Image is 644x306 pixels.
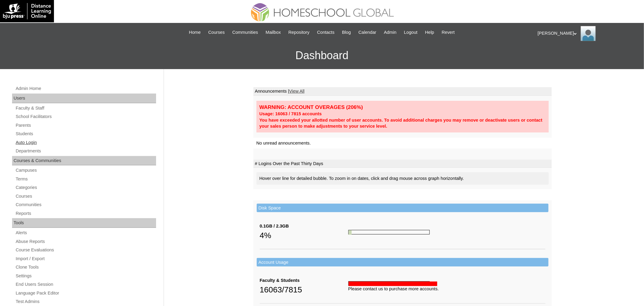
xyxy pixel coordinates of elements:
[259,111,322,116] strong: Usage: 16063 / 7815 accounts
[15,210,156,217] a: Reports
[253,87,552,96] td: Announcements |
[339,29,354,36] a: Blog
[232,29,258,36] span: Communities
[257,258,548,267] td: Account Usage
[359,29,376,36] span: Calendar
[439,29,458,36] a: Revert
[253,138,552,149] td: No unread announcements.
[342,29,351,36] span: Blog
[15,255,156,263] a: Import / Export
[12,218,156,228] div: Tools
[15,246,156,254] a: Course Evaluations
[15,263,156,271] a: Clone Tools
[15,184,156,191] a: Categories
[3,42,641,69] h3: Dashboard
[257,204,548,212] td: Disk Space
[425,29,434,36] span: Help
[314,29,338,36] a: Contacts
[348,286,545,292] div: Please contact us to purchase more accounts.
[253,160,552,168] td: # Logins Over the Past Thirty Days
[356,29,379,36] a: Calendar
[3,3,51,19] img: logo-white.png
[15,298,156,305] a: Test Admins
[189,29,201,36] span: Home
[12,94,156,103] div: Users
[384,29,397,36] span: Admin
[15,238,156,245] a: Abuse Reports
[15,193,156,200] a: Courses
[260,284,348,296] div: 16063/7815
[404,29,418,36] span: Logout
[15,272,156,280] a: Settings
[259,117,546,129] div: You have exceeded your allotted number of user accounts. To avoid additional charges you may remo...
[15,139,156,146] a: Auto Login
[15,201,156,209] a: Communities
[401,29,421,36] a: Logout
[186,29,204,36] a: Home
[260,277,348,284] div: Faculty & Students
[15,85,156,92] a: Admin Home
[581,26,596,41] img: Ariane Ebuen
[15,289,156,297] a: Language Pack Editor
[15,104,156,112] a: Faculty & Staff
[12,156,156,166] div: Courses & Communities
[15,122,156,129] a: Parents
[15,281,156,288] a: End Users Session
[285,29,313,36] a: Repository
[442,29,455,36] span: Revert
[15,229,156,237] a: Alerts
[259,104,546,111] div: WARNING: ACCOUNT OVERAGES (206%)
[15,167,156,174] a: Campuses
[260,229,348,241] div: 4%
[205,29,228,36] a: Courses
[422,29,437,36] a: Help
[15,113,156,120] a: School Facilitators
[317,29,335,36] span: Contacts
[538,26,638,41] div: [PERSON_NAME]
[265,29,281,36] span: Mailbox
[260,223,348,229] div: 0.1GB / 2.3GB
[289,89,304,94] a: View All
[208,29,225,36] span: Courses
[256,172,549,185] div: Hover over line for detailed bubble. To zoom in on dates, click and drag mouse across graph horiz...
[262,29,284,36] a: Mailbox
[15,147,156,155] a: Departments
[229,29,261,36] a: Communities
[381,29,400,36] a: Admin
[15,175,156,183] a: Terms
[15,130,156,138] a: Students
[288,29,309,36] span: Repository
